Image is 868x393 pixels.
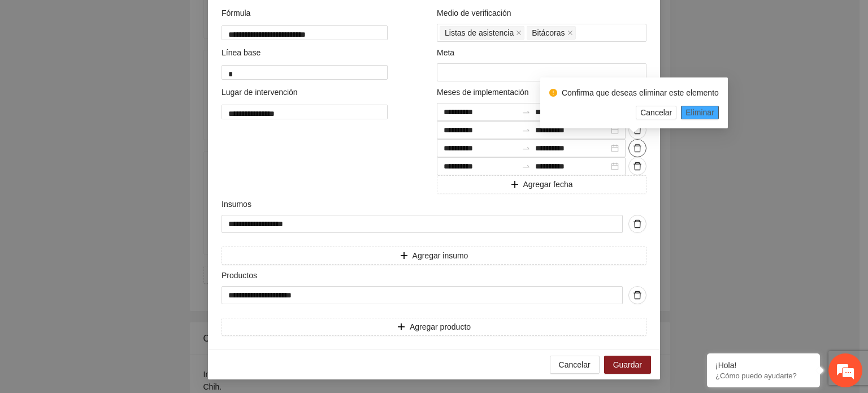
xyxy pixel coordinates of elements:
span: Productos [222,269,262,282]
span: to [522,126,531,135]
span: close [516,30,522,36]
span: plus [400,252,408,261]
span: Guardar [613,359,642,371]
span: Línea base [222,46,265,59]
span: Bitácoras [532,27,565,39]
span: plus [397,323,405,332]
span: delete [629,162,646,171]
div: ¡Hola! [715,361,811,370]
div: Confirma que deseas eliminar este elemento [562,87,719,99]
button: Eliminar [681,106,719,119]
div: Minimizar ventana de chat en vivo [185,6,212,33]
span: Medio de verificación [437,7,515,19]
span: swap-right [522,107,531,116]
button: plusAgregar fecha [437,175,646,193]
span: swap-right [522,162,531,171]
span: Bitácoras [527,26,575,40]
button: delete [628,157,646,175]
span: Meses de implementación [437,86,533,98]
span: Estamos en línea. [66,131,156,245]
button: Cancelar [636,106,676,119]
span: Cancelar [559,359,591,371]
span: swap-right [522,126,531,135]
span: to [522,162,531,171]
span: Agregar insumo [413,249,468,262]
span: delete [629,219,646,228]
button: delete [628,286,646,304]
span: plus [511,180,519,189]
span: close [567,30,573,36]
button: plusAgregar producto [222,318,646,336]
span: Listas de asistencia [440,26,524,40]
span: delete [629,291,646,300]
button: plusAgregar insumo [222,247,646,265]
span: Insumos [222,198,256,210]
span: Fórmula [222,7,255,19]
span: Lugar de intervención [222,86,302,98]
span: Meta [437,46,459,59]
span: Agregar producto [410,321,471,333]
p: ¿Cómo puedo ayudarte? [715,372,811,380]
span: to [522,107,531,116]
span: swap-right [522,144,531,153]
button: delete [628,215,646,233]
span: Cancelar [640,106,672,119]
textarea: Escriba su mensaje y pulse “Intro” [6,268,215,308]
button: Cancelar [550,356,600,374]
button: delete [628,139,646,157]
span: Eliminar [685,106,714,119]
button: Guardar [604,356,651,374]
span: delete [629,144,646,153]
span: Agregar fecha [523,178,573,191]
div: Chatee con nosotros ahora [59,58,190,72]
span: to [522,144,531,153]
span: Listas de asistencia [445,27,514,39]
span: exclamation-circle [549,89,557,97]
